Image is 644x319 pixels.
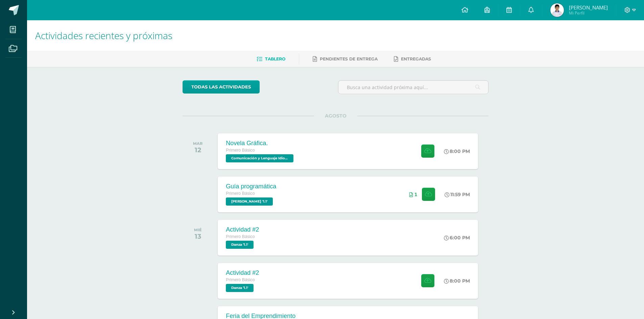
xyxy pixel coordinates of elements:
span: Pendientes de entrega [320,56,378,61]
span: Tablero [265,56,285,61]
div: MIÉ [194,228,202,232]
div: Novela Gráfica. [226,140,295,147]
a: Tablero [257,54,285,64]
div: 6:00 PM [444,235,470,241]
img: 074080cf5bc733bfb543c5917e2dee20.png [550,3,564,17]
span: Danza '1.1' [226,241,254,249]
input: Busca una actividad próxima aquí... [338,81,488,94]
span: Primero Básico [226,277,255,282]
div: 12 [193,146,202,154]
span: Primero Básico [226,234,255,239]
span: Mi Perfil [569,10,608,16]
a: todas las Actividades [183,80,260,94]
span: 1 [414,192,417,197]
div: Guía programática [226,183,276,190]
a: Pendientes de entrega [313,54,378,64]
span: Actividades recientes y próximas [35,29,172,42]
span: [PERSON_NAME] [569,4,608,11]
span: Primero Básico [226,148,255,153]
div: Archivos entregados [409,192,417,197]
a: Entregadas [394,54,431,64]
span: AGOSTO [314,113,357,119]
div: 11:59 PM [445,191,470,197]
span: Primero Básico [226,191,255,196]
span: Danza '1.1' [226,284,254,292]
span: PEREL '1.1' [226,197,273,206]
div: Actividad #2 [226,226,259,233]
span: Comunicación y Lenguaje Idioma Español '1.1' [226,154,293,162]
span: Entregadas [401,56,431,61]
div: MAR [193,141,202,146]
div: 8:00 PM [444,148,470,154]
div: 8:00 PM [444,278,470,284]
div: Actividad #2 [226,269,259,276]
div: 13 [194,232,202,240]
